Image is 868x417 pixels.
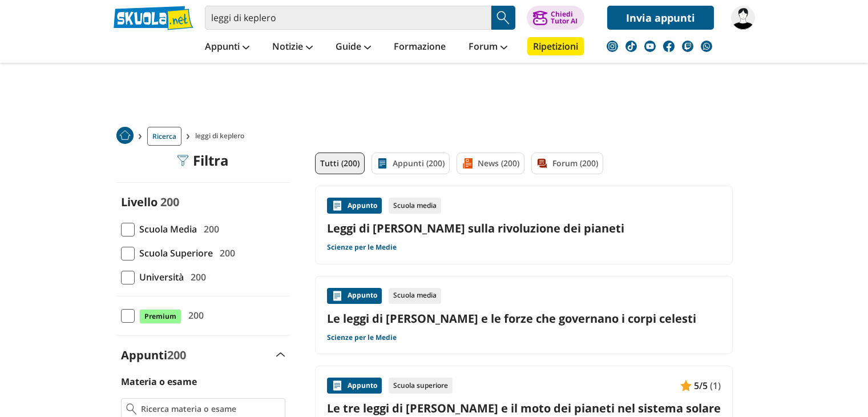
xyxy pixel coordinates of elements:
[377,158,388,169] img: Appunti filtro contenuto
[327,311,721,326] a: Le leggi di [PERSON_NAME] e le forze che governano i corpi celesti
[551,11,578,25] div: Chiedi Tutor AI
[167,347,186,363] span: 200
[121,194,158,210] label: Livello
[644,41,656,52] img: youtube
[607,41,618,52] img: instagram
[372,153,450,174] a: Appunti (200)
[333,37,374,58] a: Guide
[710,378,721,393] span: (1)
[327,288,382,304] div: Appunto
[215,246,235,260] span: 200
[389,288,441,304] div: Scuola media
[186,270,206,284] span: 200
[607,6,714,30] a: Invia appunti
[536,158,548,169] img: Forum filtro contenuto
[332,290,343,302] img: Appunti contenuto
[121,347,186,363] label: Appunti
[527,37,584,55] a: Ripetizioni
[680,380,692,391] img: Appunti contenuto
[466,37,510,58] a: Forum
[327,400,721,416] a: Le tre leggi di [PERSON_NAME] e il moto dei pianeti nel sistema solare
[495,9,512,26] img: Cerca appunti, riassunti o versioni
[389,198,441,214] div: Scuola media
[135,270,184,284] span: Università
[527,6,584,30] button: ChiediTutor AI
[682,41,693,52] img: twitch
[389,378,453,394] div: Scuola superiore
[327,220,721,236] a: Leggi di [PERSON_NAME] sulla rivoluzione dei pianeti
[121,375,197,388] label: Materia o esame
[184,308,204,323] span: 200
[141,403,280,415] input: Ricerca materia o esame
[327,378,382,394] div: Appunto
[126,403,137,415] img: Ricerca materia o esame
[491,6,515,30] button: Search Button
[731,6,755,30] img: daniele.lamalfa
[701,41,712,52] img: WhatsApp
[160,194,179,210] span: 200
[205,6,491,30] input: Cerca appunti, riassunti o versioni
[199,222,219,236] span: 200
[116,127,134,146] a: Home
[202,37,252,58] a: Appunti
[269,37,316,58] a: Notizie
[147,127,181,146] a: Ricerca
[327,333,397,342] a: Scienze per le Medie
[663,41,675,52] img: facebook
[462,158,473,169] img: News filtro contenuto
[139,309,181,324] span: Premium
[625,41,637,52] img: tiktok
[694,378,708,393] span: 5/5
[177,153,229,169] div: Filtra
[116,127,134,144] img: Home
[391,37,449,58] a: Formazione
[195,127,249,146] span: leggi di keplero
[276,352,285,357] img: Apri e chiudi sezione
[135,246,213,260] span: Scuola Superiore
[332,200,343,211] img: Appunti contenuto
[457,153,524,174] a: News (200)
[327,243,397,252] a: Scienze per le Medie
[177,155,188,166] img: Filtra filtri mobile
[332,380,343,391] img: Appunti contenuto
[315,153,365,174] a: Tutti (200)
[135,222,197,236] span: Scuola Media
[327,198,382,214] div: Appunto
[531,153,603,174] a: Forum (200)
